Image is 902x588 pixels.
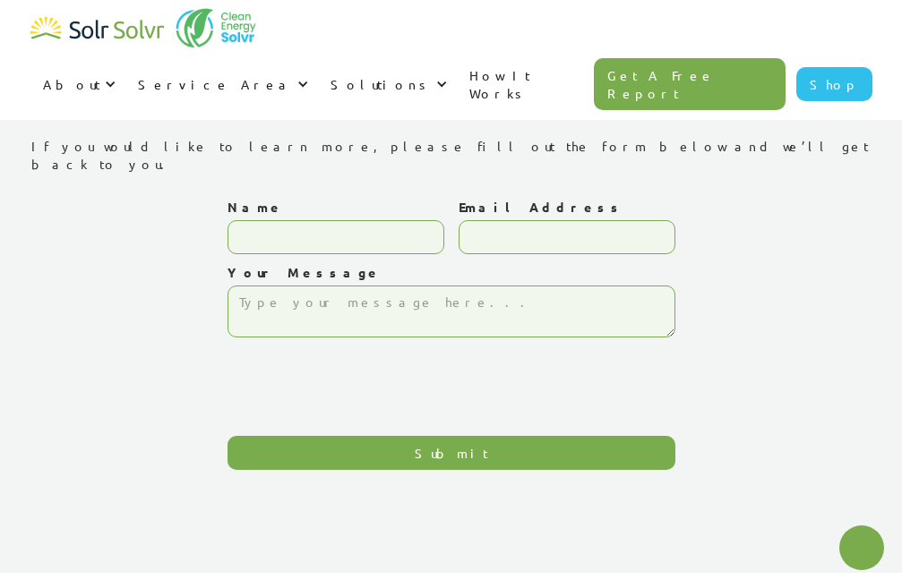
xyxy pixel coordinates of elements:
[228,346,500,416] iframe: reCAPTCHA
[796,67,872,101] a: Shop
[31,137,871,173] div: If you would like to learn more, please fill out the form below and we’ll get back to you.
[228,436,675,470] input: Submit
[138,75,293,93] div: Service Area
[228,198,675,470] form: Contact Us Form
[594,58,786,110] a: Get A Free Report
[228,198,444,216] label: Name
[30,57,125,111] div: About
[459,198,675,216] label: Email Address
[839,525,884,570] button: Open chatbot widget
[457,48,595,120] a: How It Works
[318,57,457,111] div: Solutions
[43,75,100,93] div: About
[125,57,318,111] div: Service Area
[228,263,675,281] label: Your Message
[331,75,432,93] div: Solutions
